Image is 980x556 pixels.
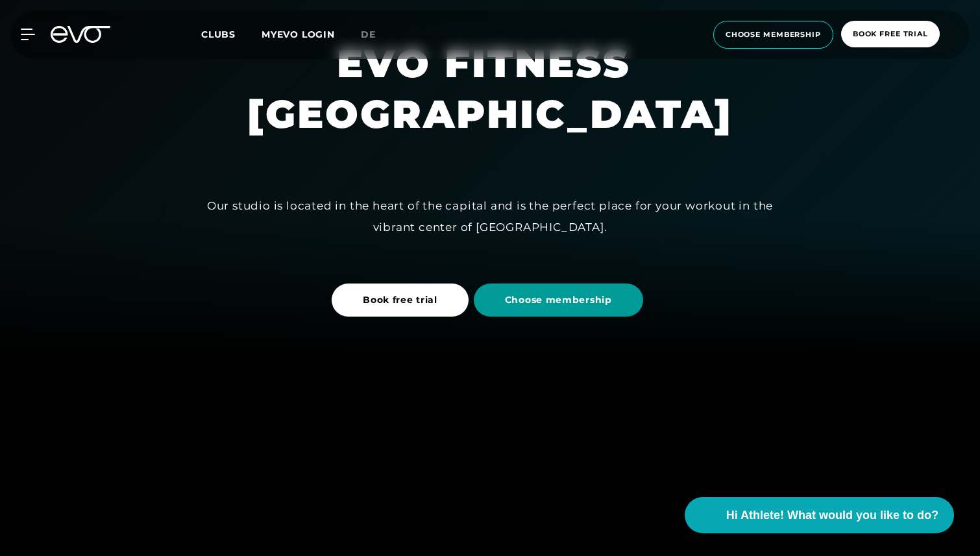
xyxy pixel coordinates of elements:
span: book free trial [853,29,928,40]
a: Clubs [201,28,262,40]
button: Hi Athlete! What would you like to do? [685,497,954,533]
a: MYEVO LOGIN [262,29,335,40]
span: Clubs [201,29,236,40]
div: Our studio is located in the heart of the capital and is the perfect place for your workout in th... [198,195,782,237]
span: Hi Athlete! What would you like to do? [726,507,938,524]
h1: EVO FITNESS [GEOGRAPHIC_DATA] [247,38,733,139]
span: Book free trial [363,293,437,307]
a: Choose membership [474,274,648,326]
span: choose membership [726,29,821,40]
span: de [361,29,376,40]
a: de [361,27,391,42]
a: Book free trial [332,274,474,326]
a: book free trial [837,21,944,49]
span: Choose membership [505,293,612,307]
a: choose membership [709,21,837,49]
